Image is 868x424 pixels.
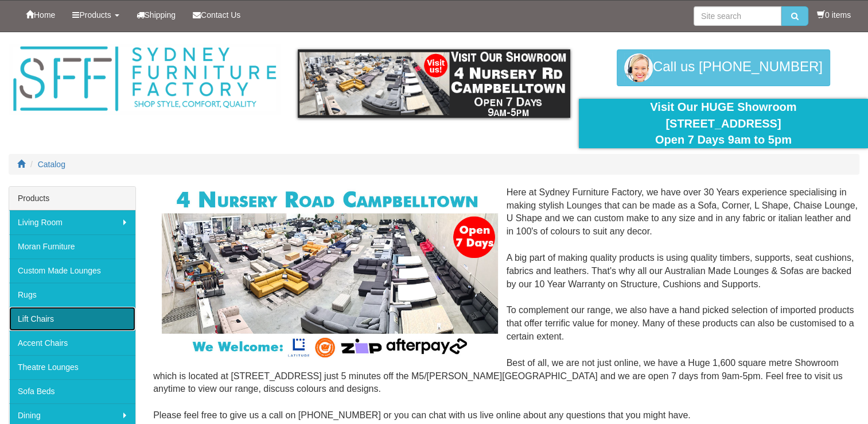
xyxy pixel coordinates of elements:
[201,10,240,20] span: Contact Us
[9,44,281,114] img: Sydney Furniture Factory
[34,10,55,20] span: Home
[79,10,111,20] span: Products
[184,1,249,29] a: Contact Us
[694,6,781,26] input: Site search
[17,1,64,29] a: Home
[298,49,570,118] img: showroom.gif
[9,259,135,283] a: Custom Made Lounges
[9,307,135,331] a: Lift Chairs
[9,210,135,234] a: Living Room
[9,234,135,259] a: Moran Furniture
[587,99,859,148] div: Visit Our HUGE Showroom [STREET_ADDRESS] Open 7 Days 9am to 5pm
[9,331,135,355] a: Accent Chairs
[9,187,135,210] div: Products
[38,160,65,169] a: Catalog
[9,379,135,403] a: Sofa Beds
[817,9,851,21] li: 0 items
[64,1,127,29] a: Products
[128,1,185,29] a: Shipping
[162,186,497,361] img: Corner Modular Lounges
[9,283,135,307] a: Rugs
[9,355,135,379] a: Theatre Lounges
[145,10,176,20] span: Shipping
